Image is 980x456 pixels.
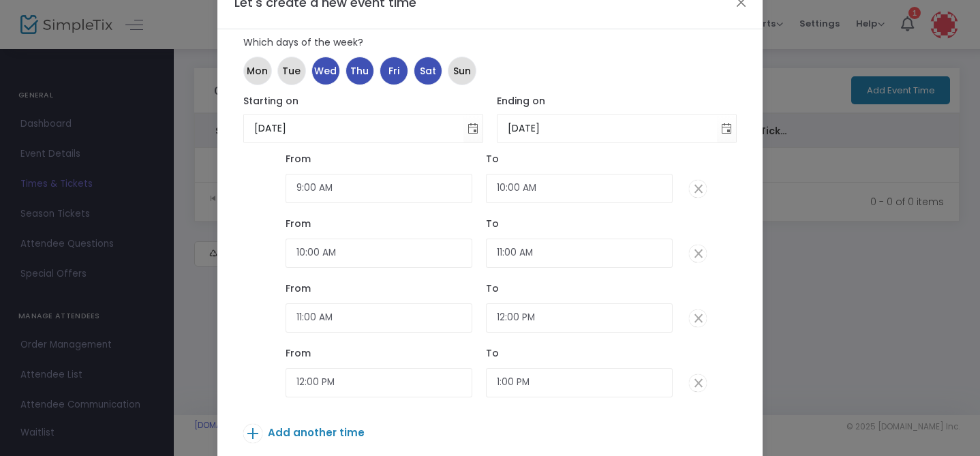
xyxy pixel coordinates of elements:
div: To [486,217,673,231]
div: From [286,282,472,296]
input: Start Time [286,303,472,333]
span: Mon [247,64,268,78]
input: Start Time [286,239,472,268]
span: Add another time [268,425,365,440]
span: Thu [350,64,369,78]
button: Toggle calendar [717,115,736,142]
input: Start Time [286,174,472,203]
div: To [486,346,673,361]
div: From [286,346,472,361]
span: Sat [420,64,436,78]
input: End Time [486,368,673,397]
input: End Date [497,115,718,142]
input: Start Date [244,115,464,142]
input: End Time [486,239,673,268]
span: Wed [314,64,337,78]
div: Ending on [497,94,737,108]
input: End Time [486,303,673,333]
input: End Time [486,174,673,203]
span: Fri [388,64,399,78]
button: Toggle calendar [463,115,483,142]
label: Which days of the week? [236,29,744,57]
span: Sun [453,64,471,78]
div: To [486,152,673,166]
input: Start Time [286,368,472,397]
div: From [286,217,472,231]
div: Starting on [243,94,484,108]
div: To [486,282,673,296]
span: Tue [282,64,301,78]
div: From [286,152,472,166]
